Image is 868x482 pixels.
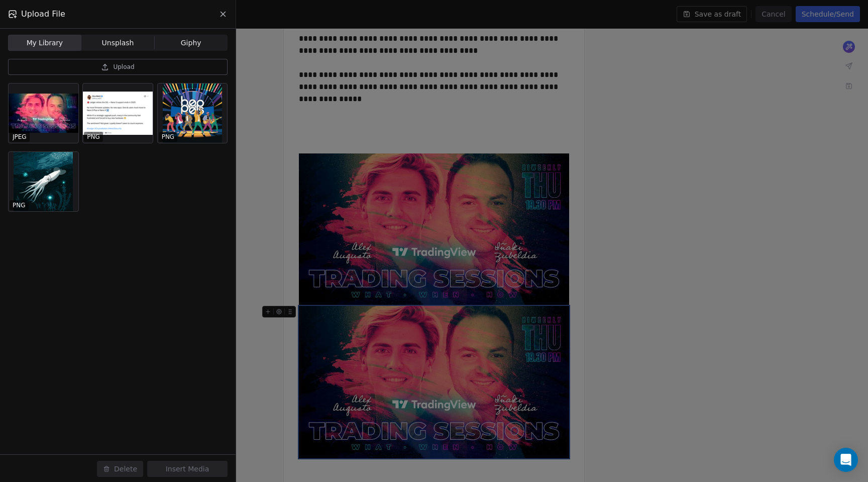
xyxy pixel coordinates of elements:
[21,8,65,20] span: Upload File
[113,63,134,71] span: Upload
[87,133,100,141] p: PNG
[834,448,858,472] div: Open Intercom Messenger
[181,38,201,48] span: Giphy
[102,38,134,48] span: Unsplash
[97,461,143,477] button: Delete
[147,461,228,477] button: Insert Media
[13,201,26,209] p: PNG
[13,133,27,141] p: JPEG
[8,59,228,75] button: Upload
[162,133,175,141] p: PNG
